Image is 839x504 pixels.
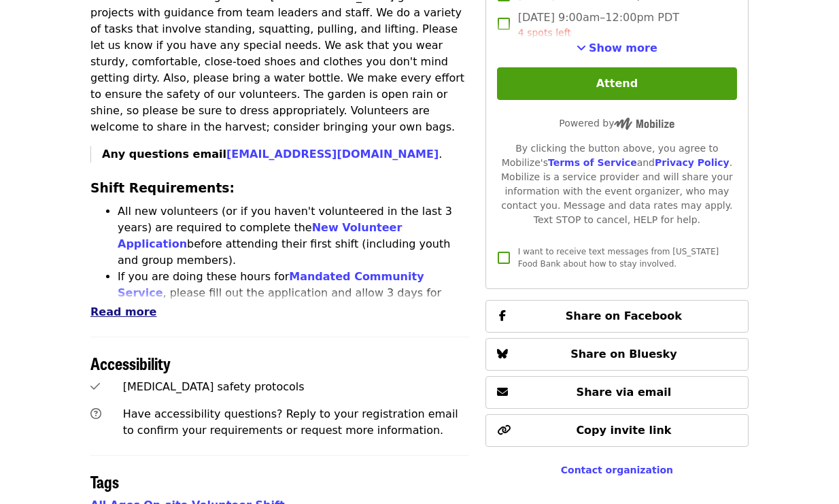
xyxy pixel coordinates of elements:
a: Contact organization [561,465,673,475]
span: Copy invite link [576,424,671,437]
span: Have accessibility questions? Reply to your registration email to confirm your requirements or re... [123,407,458,437]
span: Show more [589,41,657,54]
a: Terms of Service [548,157,637,168]
button: See more timeslots [577,40,657,56]
div: By clicking the button above, you agree to Mobilize's and . Mobilize is a service provider and wi... [497,141,737,227]
i: check icon [90,380,100,393]
li: If you are doing these hours for , please fill out the application and allow 3 days for approval.... [118,269,469,334]
span: Powered by [559,118,674,129]
span: Tags [90,469,119,493]
a: Mandated Community Service [118,270,424,299]
li: All new volunteers (or if you haven't volunteered in the last 3 years) are required to complete t... [118,203,469,269]
i: question-circle icon [90,407,101,420]
span: [DATE] 9:00am–12:00pm PDT [518,10,679,40]
button: Share on Facebook [485,300,749,333]
p: . [102,146,469,163]
div: [MEDICAL_DATA] safety protocols [123,379,469,395]
span: Share on Facebook [566,309,682,322]
span: Accessibility [90,351,171,375]
span: Read more [90,305,156,318]
img: Powered by Mobilize [614,118,674,130]
span: Share via email [577,386,672,399]
span: I want to receive text messages from [US_STATE] Food Bank about how to stay involved. [518,247,719,269]
button: Share on Bluesky [485,338,749,371]
a: [EMAIL_ADDRESS][DOMAIN_NAME] [226,148,439,161]
button: Read more [90,304,156,320]
span: Share on Bluesky [570,348,677,360]
strong: Shift Requirements: [90,181,235,195]
span: 4 spots left [518,27,571,38]
button: Copy invite link [485,414,749,447]
a: Privacy Policy [655,157,730,168]
button: Share via email [485,376,749,409]
strong: Any questions email [102,148,439,161]
button: Attend [497,67,737,100]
